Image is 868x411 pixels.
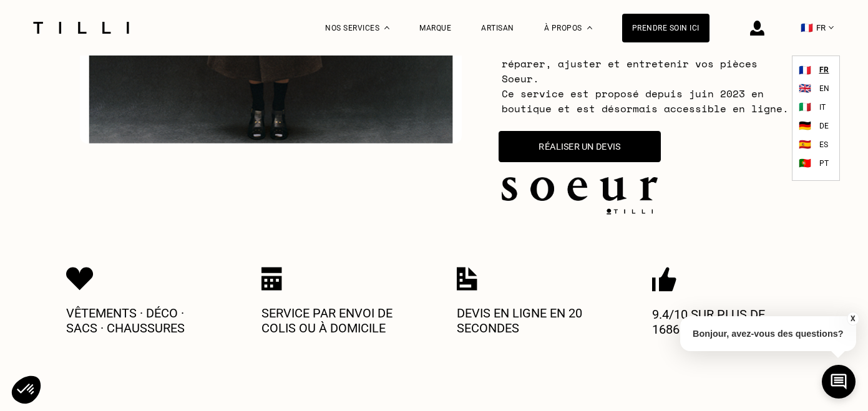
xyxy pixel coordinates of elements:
span: 🇬🇧 [799,82,811,94]
a: EN [816,80,833,96]
a: IT [816,99,829,115]
span: PT [819,159,829,168]
button: Réaliser un devis [499,131,661,162]
p: Bonjour, avez-vous des questions? [680,316,856,351]
img: menu déroulant [829,26,834,29]
span: DE [819,122,829,130]
p: Devis en ligne en 20 secondes [457,306,607,336]
a: Artisan [481,24,514,32]
a: Marque [419,24,451,32]
span: 🇫🇷 [801,22,813,34]
span: ES [819,140,829,149]
img: icône connexion [750,21,764,36]
span: 🇮🇹 [799,101,811,113]
span: 🇵🇹 [799,157,811,169]
img: Icon [652,267,676,292]
img: Menu déroulant [384,26,389,29]
a: DE [816,118,832,133]
img: Icon [457,267,477,291]
span: EN [819,84,830,93]
img: logo Tilli [602,208,658,215]
span: IT [819,103,826,112]
p: Vêtements · Déco · Sacs · Chaussures [66,306,216,336]
img: soeur.logo.png [502,177,658,201]
p: 9.4/10 sur plus de 16866 avis [652,307,802,337]
span: 🇫🇷 [799,64,811,76]
img: Icon [66,267,94,291]
img: Icon [261,267,282,291]
button: X [846,312,859,326]
img: Logo du service de couturière Tilli [29,22,134,34]
a: ES [816,137,832,152]
a: PT [816,155,832,171]
img: Menu déroulant à propos [587,26,592,29]
a: Prendre soin ici [622,14,710,42]
span: 🇪🇸 [799,138,811,150]
span: 🇩🇪 [799,120,811,132]
p: Service par envoi de colis ou à domicile [261,306,411,336]
a: FR [819,62,829,77]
